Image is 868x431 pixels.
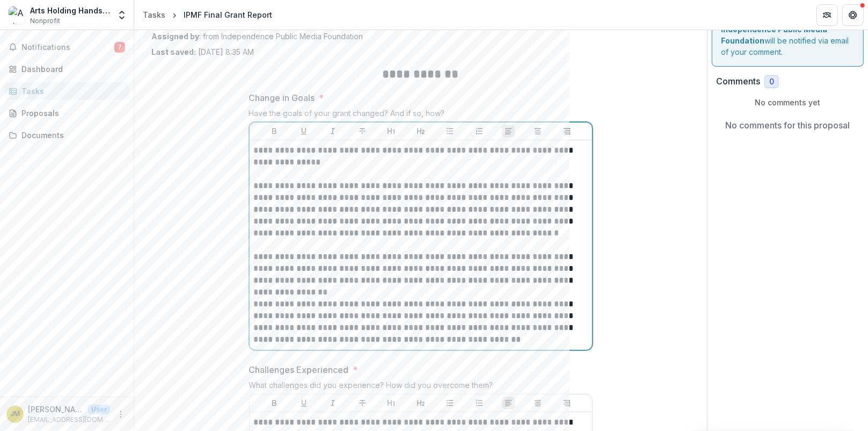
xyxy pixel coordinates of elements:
[249,380,593,394] div: What challenges did you experience? How did you overcome them?
[9,6,26,24] img: Arts Holding Hands and Hearts (AHHAH)
[842,4,864,26] button: Get Help
[297,125,310,138] button: Underline
[30,5,110,16] div: Arts Holding Hands and Hearts (AHHAH)
[726,119,850,132] p: No comments for this proposal
[114,42,125,53] span: 7
[249,91,315,104] p: Change in Goals
[268,397,281,410] button: Bold
[326,397,339,410] button: Italicize
[297,397,310,410] button: Underline
[21,85,121,97] div: Tasks
[249,109,593,122] div: Have the goals of your grant changed? And if so, how?
[114,408,127,421] button: More
[114,4,129,26] button: Open entity switcher
[151,31,690,42] p: : from Independence Public Media Foundation
[816,4,838,26] button: Partners
[21,43,114,52] span: Notifications
[184,9,272,20] div: IPMF Final Grant Report
[10,411,20,418] div: Jan Michener
[769,77,774,87] span: 0
[138,7,276,23] nav: breadcrumb
[560,125,573,138] button: Align Right
[473,397,486,410] button: Ordered List
[531,125,544,138] button: Align Center
[473,125,486,138] button: Ordered List
[249,363,349,376] p: Challenges Experienced
[143,9,165,20] div: Tasks
[4,82,129,100] a: Tasks
[4,126,129,144] a: Documents
[716,76,760,87] h2: Comments
[385,125,398,138] button: Heading 1
[28,415,110,425] p: [EMAIL_ADDRESS][DOMAIN_NAME]
[443,125,456,138] button: Bullet List
[385,397,398,410] button: Heading 1
[21,130,121,141] div: Documents
[4,39,129,56] button: Notifications7
[268,125,281,138] button: Bold
[151,32,199,41] strong: Assigned by
[716,97,859,108] p: No comments yet
[4,104,129,122] a: Proposals
[502,125,515,138] button: Align Left
[414,397,427,410] button: Heading 2
[502,397,515,410] button: Align Left
[88,405,110,414] p: User
[414,125,427,138] button: Heading 2
[560,397,573,410] button: Align Right
[151,46,254,58] p: [DATE] 8:35 AM
[4,60,129,78] a: Dashboard
[443,397,456,410] button: Bullet List
[21,107,121,119] div: Proposals
[356,397,369,410] button: Strike
[356,125,369,138] button: Strike
[326,125,339,138] button: Italicize
[151,47,196,56] strong: Last saved:
[30,16,60,26] span: Nonprofit
[28,404,84,415] p: [PERSON_NAME]
[531,397,544,410] button: Align Center
[21,63,121,75] div: Dashboard
[138,7,170,23] a: Tasks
